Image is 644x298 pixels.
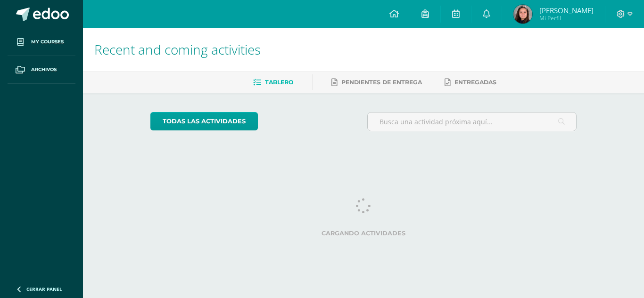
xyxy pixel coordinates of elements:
span: Tablero [265,79,293,86]
span: Mi Perfil [539,14,594,22]
span: [PERSON_NAME] [539,6,594,15]
span: Entregadas [454,79,496,86]
a: Pendientes de entrega [331,75,422,90]
a: todas las Actividades [150,112,258,130]
span: My courses [31,38,64,46]
a: Archivos [8,56,75,84]
img: 138b561436a60a2d6843bc9f600a6181.png [513,5,532,24]
span: Recent and coming activities [94,40,261,58]
span: Pendientes de entrega [341,79,422,86]
label: Cargando actividades [150,230,577,237]
a: My courses [8,28,75,56]
a: Tablero [253,75,293,90]
span: Cerrar panel [26,286,62,292]
a: Entregadas [445,75,496,90]
input: Busca una actividad próxima aquí... [368,113,577,131]
span: Archivos [31,66,57,73]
